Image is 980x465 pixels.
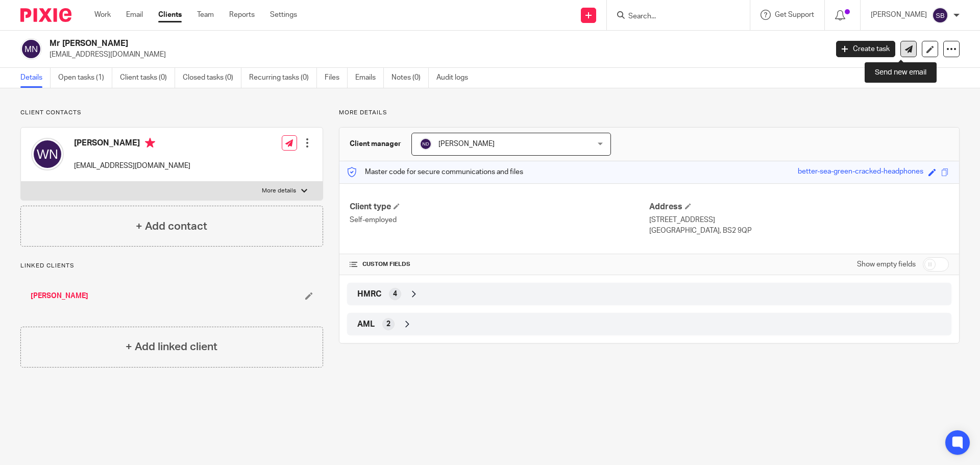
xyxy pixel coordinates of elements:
[158,10,182,20] a: Clients
[357,319,375,330] span: AML
[339,109,960,117] p: More details
[31,291,88,301] a: [PERSON_NAME]
[627,12,719,21] input: Search
[229,10,255,20] a: Reports
[145,138,155,148] i: Primary
[393,289,397,299] span: 4
[20,38,42,60] img: svg%3E
[20,8,71,22] img: Pixie
[350,215,649,225] p: Self-employed
[74,161,190,171] p: [EMAIL_ADDRESS][DOMAIN_NAME]
[50,38,667,49] h2: Mr [PERSON_NAME]
[871,10,927,20] p: [PERSON_NAME]
[857,259,916,270] label: Show empty fields
[94,10,111,20] a: Work
[262,187,296,195] p: More details
[357,289,381,300] span: HMRC
[126,339,217,355] h4: + Add linked client
[325,68,348,88] a: Files
[649,202,949,212] h4: Address
[58,68,112,88] a: Open tasks (1)
[20,109,323,117] p: Client contacts
[20,262,323,270] p: Linked clients
[31,138,64,170] img: svg%3E
[350,202,649,212] h4: Client type
[350,260,649,268] h4: CUSTOM FIELDS
[386,319,390,329] span: 2
[120,68,175,88] a: Client tasks (0)
[798,166,923,178] div: better-sea-green-cracked-headphones
[136,218,207,234] h4: + Add contact
[126,10,143,20] a: Email
[347,167,523,177] p: Master code for secure communications and files
[350,139,401,149] h3: Client manager
[183,68,241,88] a: Closed tasks (0)
[438,140,495,148] span: [PERSON_NAME]
[436,68,476,88] a: Audit logs
[270,10,297,20] a: Settings
[249,68,317,88] a: Recurring tasks (0)
[649,215,949,225] p: [STREET_ADDRESS]
[932,7,948,23] img: svg%3E
[649,226,949,236] p: [GEOGRAPHIC_DATA], BS2 9QP
[50,50,821,60] p: [EMAIL_ADDRESS][DOMAIN_NAME]
[355,68,384,88] a: Emails
[775,11,814,18] span: Get Support
[391,68,429,88] a: Notes (0)
[836,41,895,57] a: Create task
[74,138,190,151] h4: [PERSON_NAME]
[197,10,214,20] a: Team
[20,68,51,88] a: Details
[420,138,432,150] img: svg%3E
